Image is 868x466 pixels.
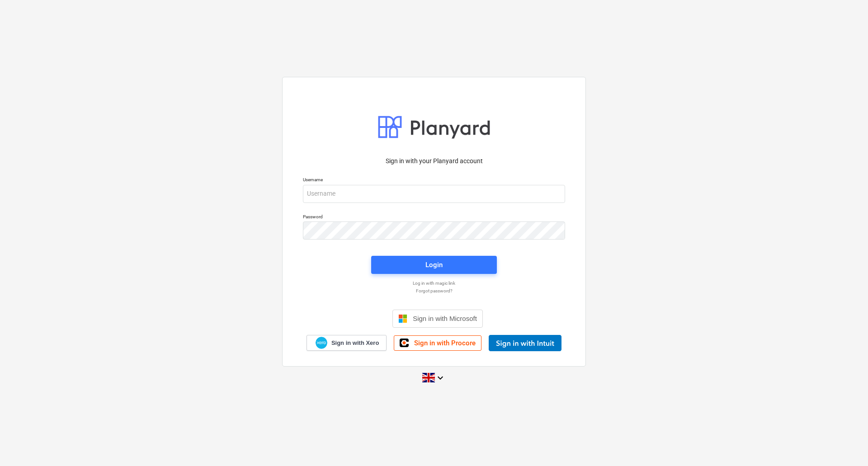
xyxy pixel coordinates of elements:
span: Sign in with Xero [331,339,379,347]
p: Username [303,177,565,184]
i: keyboard_arrow_down [435,372,446,383]
input: Username [303,185,565,203]
button: Login [371,256,497,274]
span: Sign in with Microsoft [413,315,477,322]
a: Sign in with Procore [394,335,481,351]
a: Forgot password? [298,288,570,294]
img: Xero logo [316,337,327,349]
p: Sign in with your Planyard account [303,156,565,166]
div: Login [425,259,443,271]
a: Log in with magic link [298,280,570,286]
p: Password [303,214,565,221]
span: Sign in with Procore [414,339,476,347]
img: Microsoft logo [398,314,407,323]
a: Sign in with Xero [307,335,387,351]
